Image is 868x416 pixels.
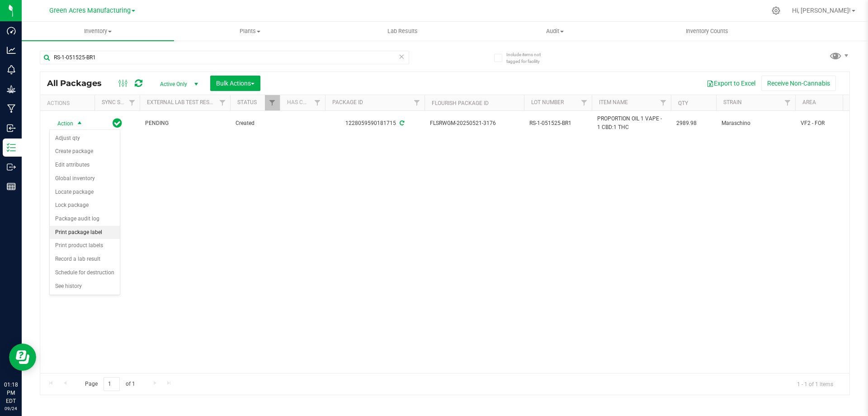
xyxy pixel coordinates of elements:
[50,280,120,293] li: See history
[7,26,16,35] inline-svg: Dashboard
[398,51,405,62] span: Clear
[50,212,120,226] li: Package audit log
[174,22,326,41] a: Plants
[237,99,257,105] a: Status
[678,100,688,106] a: Qty
[506,51,552,65] span: Include items not tagged for facility
[432,100,489,106] a: Flourish Package ID
[723,99,742,105] a: Strain
[104,377,120,391] input: 1
[50,132,120,145] li: Adjust qty
[326,22,479,41] a: Lab Results
[102,99,137,105] a: Sync Status
[22,27,174,35] span: Inventory
[50,199,120,212] li: Lock package
[9,344,36,371] iframe: Resource center
[430,119,519,128] span: FLSRWGM-20250521-3176
[145,119,225,128] span: PENDING
[50,172,120,186] li: Global inventory
[790,377,840,391] span: 1 - 1 of 1 items
[7,163,16,172] inline-svg: Outbound
[49,7,131,14] span: Green Acres Manufacturing
[215,95,230,110] a: Filter
[280,95,325,111] th: Has COA
[125,95,140,110] a: Filter
[324,119,426,128] div: 1228059590181715
[4,405,18,412] p: 09/24
[761,76,836,91] button: Receive Non-Cannabis
[74,117,85,130] span: select
[674,27,741,35] span: Inventory Counts
[40,51,409,64] input: Search Package ID, Item Name, SKU, Lot or Part Number...
[7,46,16,55] inline-svg: Analytics
[50,158,120,172] li: Edit attributes
[375,27,430,35] span: Lab Results
[50,186,120,199] li: Locate package
[236,119,274,128] span: Created
[479,22,631,41] a: Audit
[332,99,363,105] a: Package ID
[22,22,174,41] a: Inventory
[801,119,858,128] span: VF2 - FOR
[47,78,111,88] span: All Packages
[210,76,260,91] button: Bulk Actions
[780,95,795,110] a: Filter
[7,104,16,113] inline-svg: Manufacturing
[597,115,665,132] span: PROPORTION OIL 1 VAPE - 1 CBD:1 THC
[216,80,255,87] span: Bulk Actions
[265,95,280,110] a: Filter
[531,99,564,105] a: Lot Number
[599,99,628,105] a: Item Name
[50,266,120,280] li: Schedule for destruction
[7,143,16,152] inline-svg: Inventory
[113,117,122,129] span: In Sync
[701,76,761,91] button: Export to Excel
[50,253,120,266] li: Record a lab result
[47,100,91,106] div: Actions
[7,124,16,133] inline-svg: Inbound
[792,7,851,14] span: Hi, [PERSON_NAME]!
[50,145,120,158] li: Create package
[50,226,120,239] li: Print package label
[49,117,74,130] span: Action
[4,381,18,405] p: 01:18 PM EDT
[310,95,325,110] a: Filter
[676,119,711,128] span: 2989.98
[77,377,142,391] span: Page of 1
[398,120,404,126] span: Sync from Compliance System
[656,95,671,110] a: Filter
[577,95,592,110] a: Filter
[7,65,16,74] inline-svg: Monitoring
[175,27,326,35] span: Plants
[147,99,218,105] a: External Lab Test Result
[770,6,782,15] div: Manage settings
[529,119,586,128] span: RS-1-051525-BR1
[802,99,816,105] a: Area
[722,119,790,128] span: Maraschino
[479,27,631,35] span: Audit
[7,85,16,94] inline-svg: Grow
[50,239,120,253] li: Print product labels
[631,22,783,41] a: Inventory Counts
[7,182,16,191] inline-svg: Reports
[410,95,425,110] a: Filter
